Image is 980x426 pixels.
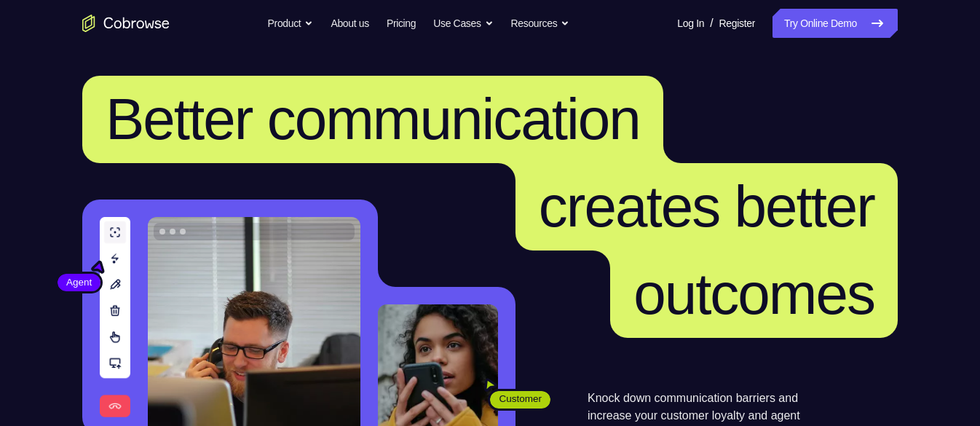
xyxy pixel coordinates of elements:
[268,9,314,38] button: Product
[331,9,368,38] a: About us
[511,9,570,38] button: Resources
[106,87,640,151] span: Better communication
[82,15,170,32] a: Go to the home page
[539,174,874,239] span: creates better
[719,9,755,38] a: Register
[772,9,898,38] a: Try Online Demo
[633,261,874,326] span: outcomes
[677,9,704,38] a: Log In
[433,9,493,38] button: Use Cases
[710,15,713,32] span: /
[387,9,416,38] a: Pricing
